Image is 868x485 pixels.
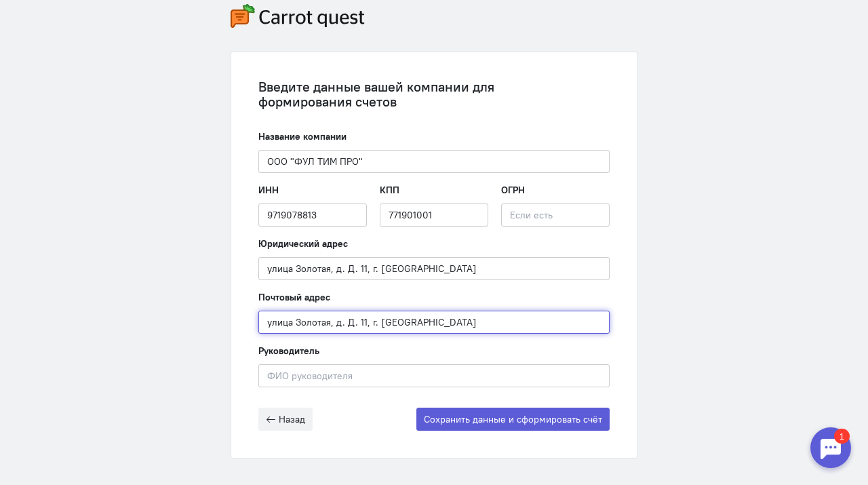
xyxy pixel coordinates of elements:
[380,183,399,197] label: КПП
[380,203,488,227] input: Если есть
[31,8,46,23] div: 1
[258,311,610,334] input: Почтовый адрес компании
[258,203,367,227] input: ИНН компании
[258,237,348,250] label: Юридический адрес
[258,408,313,431] button: Назад
[279,413,305,425] span: Назад
[416,408,610,431] button: Сохранить данные и сформировать счёт
[258,150,610,173] input: Название компании, например «ООО “Огого“»
[258,130,347,143] label: Название компании
[258,183,279,197] label: ИНН
[231,4,365,28] img: carrot-quest-logo.svg
[501,183,525,197] label: ОГРН
[258,79,610,109] div: Введите данные вашей компании для формирования счетов
[258,364,610,387] input: ФИО руководителя
[501,203,610,227] input: Если есть
[258,257,610,280] input: Юридический адрес компании
[258,344,319,357] label: Руководитель
[258,290,330,304] label: Почтовый адрес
